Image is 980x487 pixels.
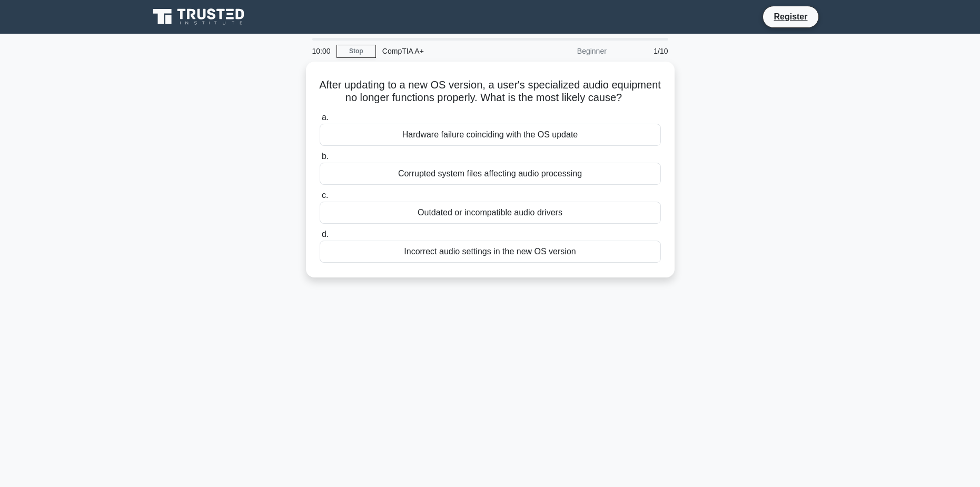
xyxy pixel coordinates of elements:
[322,113,329,122] span: a.
[319,78,662,105] h5: After updating to a new OS version, a user's specialized audio equipment no longer functions prop...
[613,41,675,62] div: 1/10
[320,241,661,263] div: Incorrect audio settings in the new OS version
[320,202,661,224] div: Outdated or incompatible audio drivers
[336,45,376,58] a: Stop
[521,41,613,62] div: Beginner
[767,10,814,23] a: Register
[322,230,329,238] span: d.
[320,124,661,146] div: Hardware failure coinciding with the OS update
[376,41,521,62] div: CompTIA A+
[306,41,336,62] div: 10:00
[320,163,661,185] div: Corrupted system files affecting audio processing
[322,152,329,161] span: b.
[322,191,328,200] span: c.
